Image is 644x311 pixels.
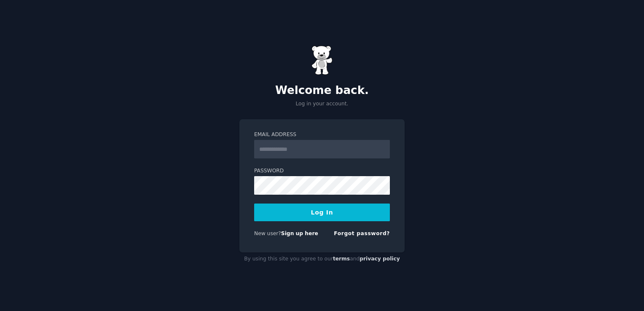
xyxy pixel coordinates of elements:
[254,231,281,236] span: New user?
[281,231,318,236] a: Sign up here
[239,84,405,97] h2: Welcome back.
[239,100,405,108] p: Log in your account.
[333,256,350,262] a: terms
[311,46,333,75] img: Gummy Bear
[254,131,390,139] label: Email Address
[254,204,390,221] button: Log In
[334,231,390,236] a: Forgot password?
[360,256,400,262] a: privacy policy
[254,167,390,175] label: Password
[239,252,405,266] div: By using this site you agree to our and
